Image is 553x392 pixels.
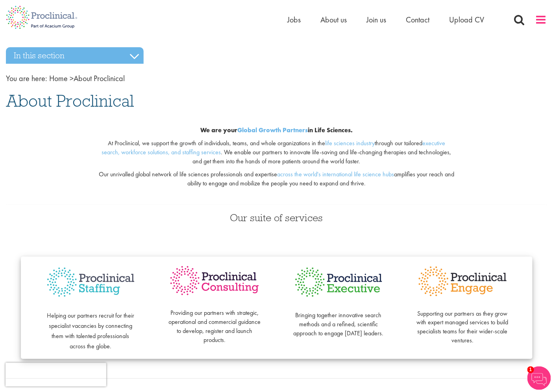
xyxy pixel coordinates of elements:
a: executive search, workforce solutions, and staffing services [102,139,445,156]
p: At Proclinical, we support the growth of individuals, teams, and whole organizations in the throu... [98,139,455,166]
img: Proclinical Consulting [168,264,261,297]
span: 1 [527,366,534,373]
p: Supporting our partners as they grow with expert managed services to build specialists teams for ... [416,300,509,345]
a: Upload CV [449,15,484,25]
span: You are here: [6,73,47,83]
iframe: reCAPTCHA [6,363,106,386]
img: Proclinical Executive [292,264,385,300]
span: About Proclinical [6,90,134,111]
img: Chatbot [527,366,551,390]
a: About us [320,15,347,25]
span: About Proclinical [49,73,125,83]
b: We are your in Life Sciences. [200,126,353,134]
p: Bringing together innovative search methods and a refined, scientific approach to engage [DATE] l... [292,302,385,338]
h3: In this section [6,47,144,64]
img: Proclinical Staffing [44,264,137,300]
p: Providing our partners with strategic, operational and commercial guidance to develop, register a... [168,300,261,345]
span: > [70,73,74,83]
a: breadcrumb link to Home [49,73,68,83]
img: Proclinical Engage [416,264,509,298]
a: life sciences industry [325,139,375,147]
a: Contact [406,15,429,25]
a: Global Growth Partners [237,126,308,134]
h3: Our suite of services [6,213,547,223]
span: Helping our partners recruit for their specialist vacancies by connecting them with talented prof... [47,311,134,350]
a: Jobs [287,15,301,25]
a: across the world's international life science hubs [277,170,394,178]
a: Join us [366,15,386,25]
p: Our unrivalled global network of life sciences professionals and expertise amplifies your reach a... [98,170,455,188]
